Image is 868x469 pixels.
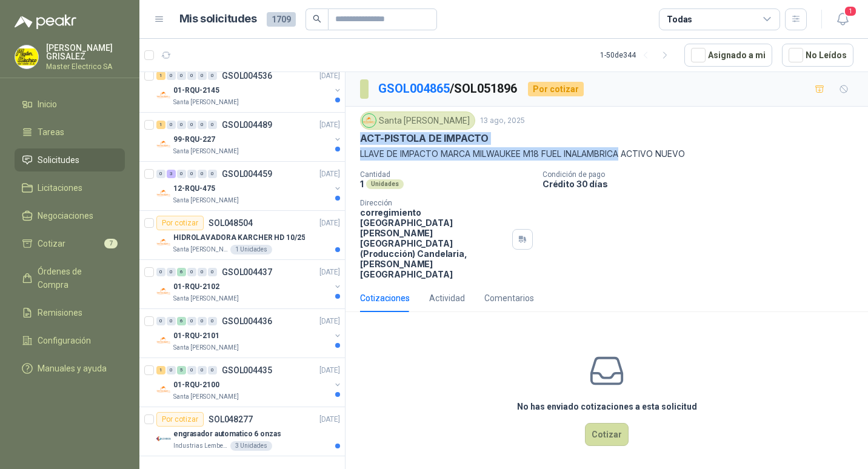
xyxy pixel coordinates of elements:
[267,12,296,27] span: 1709
[198,121,207,129] div: 0
[15,329,125,352] a: Configuración
[156,88,171,102] img: Company Logo
[319,70,340,82] p: [DATE]
[38,98,57,111] span: Inicio
[156,137,171,151] img: Company Logo
[209,219,253,227] p: SOL048504
[156,363,342,402] a: 1 0 5 0 0 0 GSOL004435[DATE] Company Logo01-RQU-2100Santa [PERSON_NAME]
[360,111,475,130] div: Santa [PERSON_NAME]
[167,121,176,129] div: 0
[15,232,125,255] a: Cotizar7
[156,333,171,348] img: Company Logo
[319,168,340,180] p: [DATE]
[600,45,675,65] div: 1 - 50 de 344
[38,153,79,167] span: Solicitudes
[187,317,196,325] div: 0
[222,268,272,276] p: GSOL004437
[177,121,186,129] div: 0
[173,245,228,254] p: Santa [PERSON_NAME]
[480,115,525,127] p: 13 ago, 2025
[173,343,239,353] p: Santa [PERSON_NAME]
[177,268,186,276] div: 6
[173,428,281,440] p: engrasador automatico 6 onzas
[167,317,176,325] div: 0
[319,365,340,376] p: [DATE]
[319,119,340,131] p: [DATE]
[173,379,219,391] p: 01-RQU-2100
[222,121,272,129] p: GSOL004489
[156,167,342,205] a: 0 3 0 0 0 0 GSOL004459[DATE] Company Logo12-RQU-475Santa [PERSON_NAME]
[360,291,410,305] div: Cotizaciones
[187,121,196,129] div: 0
[319,414,340,425] p: [DATE]
[319,267,340,278] p: [DATE]
[429,291,465,305] div: Actividad
[782,44,853,67] button: No Leídos
[585,423,629,446] button: Cotizar
[156,265,342,304] a: 0 0 6 0 0 0 GSOL004437[DATE] Company Logo01-RQU-2102Santa [PERSON_NAME]
[517,400,697,413] h3: No has enviado cotizaciones a esta solicitud
[198,366,207,374] div: 0
[15,301,125,324] a: Remisiones
[38,125,64,139] span: Tareas
[177,72,186,80] div: 0
[528,82,584,96] div: Por cotizar
[484,291,534,305] div: Comentarios
[173,85,219,96] p: 01-RQU-2145
[222,317,272,325] p: GSOL004436
[177,317,186,325] div: 6
[38,362,107,375] span: Manuales y ayuda
[156,72,165,80] div: 1
[46,63,125,70] p: Master Electrico SA
[187,72,196,80] div: 0
[38,334,91,347] span: Configuración
[15,93,125,116] a: Inicio
[167,72,176,80] div: 0
[222,170,272,178] p: GSOL004459
[15,357,125,380] a: Manuales y ayuda
[173,232,305,244] p: HIDROLAVADORA KARCHER HD 10/25
[173,183,215,195] p: 12-RQU-475
[15,204,125,227] a: Negociaciones
[156,412,204,427] div: Por cotizar
[173,281,219,293] p: 01-RQU-2102
[156,317,165,325] div: 0
[15,148,125,171] a: Solicitudes
[542,170,863,179] p: Condición de pago
[173,134,215,145] p: 99-RQU-227
[104,239,118,248] span: 7
[15,121,125,144] a: Tareas
[139,211,345,260] a: Por cotizarSOL048504[DATE] Company LogoHIDROLAVADORA KARCHER HD 10/25Santa [PERSON_NAME]1 Unidades
[167,170,176,178] div: 3
[667,13,692,26] div: Todas
[38,237,65,250] span: Cotizar
[15,15,76,29] img: Logo peakr
[173,330,219,342] p: 01-RQU-2101
[38,181,82,195] span: Licitaciones
[222,72,272,80] p: GSOL004536
[844,5,857,17] span: 1
[230,441,272,451] div: 3 Unidades
[222,366,272,374] p: GSOL004435
[156,268,165,276] div: 0
[208,317,217,325] div: 0
[313,15,321,23] span: search
[177,366,186,374] div: 5
[156,284,171,299] img: Company Logo
[230,245,272,254] div: 1 Unidades
[156,121,165,129] div: 1
[173,147,239,156] p: Santa [PERSON_NAME]
[173,294,239,304] p: Santa [PERSON_NAME]
[173,196,239,205] p: Santa [PERSON_NAME]
[187,268,196,276] div: 0
[208,121,217,129] div: 0
[319,218,340,229] p: [DATE]
[319,316,340,327] p: [DATE]
[208,268,217,276] div: 0
[360,132,489,145] p: ACT-PISTOLA DE IMPACTO
[156,216,204,230] div: Por cotizar
[156,186,171,201] img: Company Logo
[156,170,165,178] div: 0
[156,118,342,156] a: 1 0 0 0 0 0 GSOL004489[DATE] Company Logo99-RQU-227Santa [PERSON_NAME]
[198,317,207,325] div: 0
